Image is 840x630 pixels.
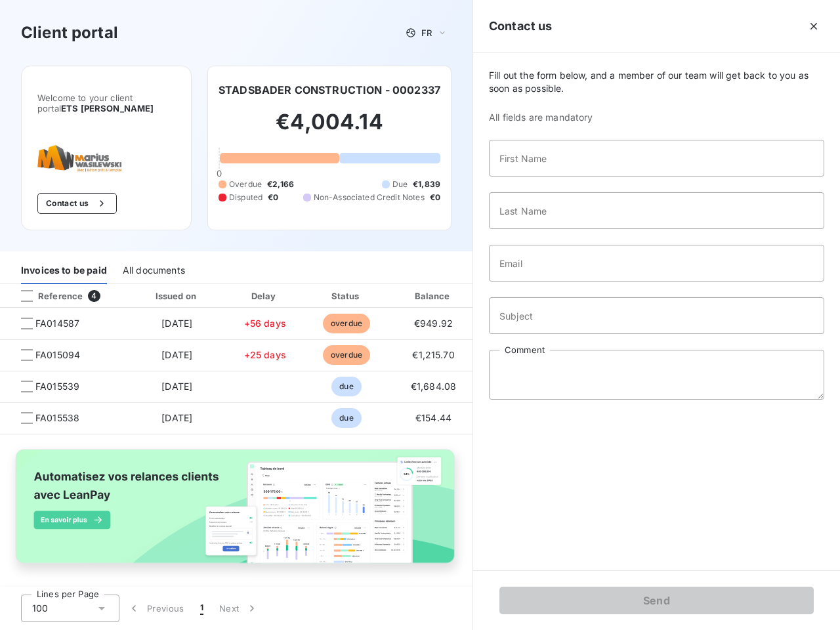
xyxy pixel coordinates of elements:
[88,290,100,302] span: 4
[35,348,80,362] span: FA015094
[323,314,370,333] span: overdue
[37,93,175,114] span: Welcome to your client portal
[37,193,117,214] button: Contact us
[489,111,824,124] span: All fields are mandatory
[219,109,440,148] h2: €4,004.14
[411,381,456,392] span: €1,684.08
[119,595,192,622] button: Previous
[413,178,440,190] span: €1,839
[268,192,278,203] span: €0
[123,257,185,284] div: All documents
[161,381,192,392] span: [DATE]
[430,192,440,203] span: €0
[421,28,432,38] span: FR
[391,289,476,303] div: Balance
[489,17,553,35] h5: Contact us
[489,245,824,282] input: placeholder
[244,349,286,360] span: +25 days
[228,289,303,303] div: Delay
[35,411,79,425] span: FA015538
[489,69,824,95] span: Fill out the form below, and a member of our team will get back to you as soon as possible.
[414,318,453,329] span: €949.92
[392,178,408,190] span: Due
[161,318,192,329] span: [DATE]
[412,349,454,360] span: €1,215.70
[244,318,286,329] span: +56 days
[229,178,262,190] span: Overdue
[323,345,370,365] span: overdue
[219,82,440,98] h6: STADSBADER CONSTRUCTION - 0002337
[192,595,211,622] button: 1
[200,602,203,615] span: 1
[331,408,361,428] span: due
[217,168,222,178] span: 0
[32,602,48,615] span: 100
[132,289,222,303] div: Issued on
[5,442,467,583] img: banner
[37,145,121,172] img: Company logo
[489,192,824,229] input: placeholder
[161,349,192,360] span: [DATE]
[489,140,824,177] input: placeholder
[499,587,814,614] button: Send
[331,377,361,396] span: due
[308,289,386,303] div: Status
[10,290,83,302] div: Reference
[35,317,79,330] span: FA014587
[161,412,192,423] span: [DATE]
[21,257,107,284] div: Invoices to be paid
[35,380,79,393] span: FA015539
[211,595,266,622] button: Next
[415,412,451,423] span: €154.44
[489,297,824,334] input: placeholder
[61,103,154,114] span: ETS [PERSON_NAME]
[314,192,425,203] span: Non-Associated Credit Notes
[21,21,118,45] h3: Client portal
[229,192,262,203] span: Disputed
[267,178,294,190] span: €2,166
